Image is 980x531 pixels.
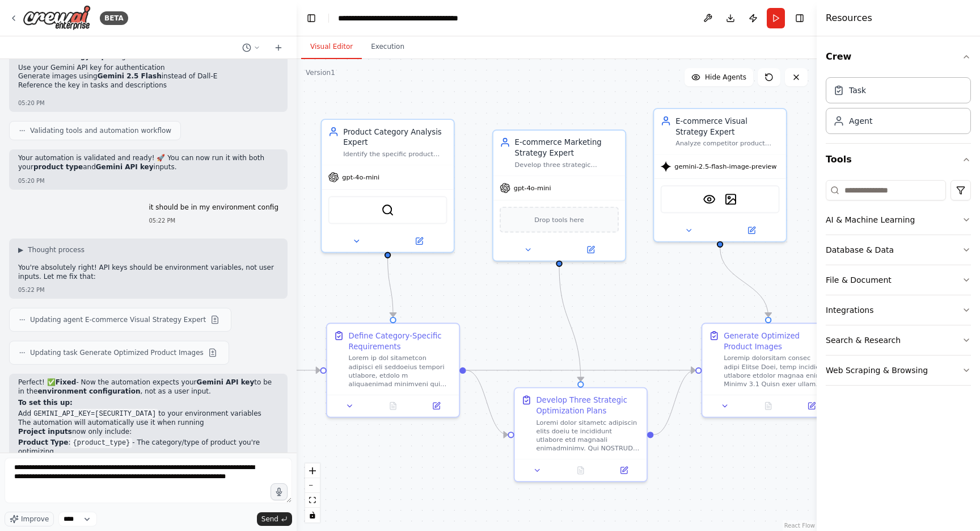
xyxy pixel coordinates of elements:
[653,365,695,440] g: Edge from 0672786f-3f79-4e20-accf-eeda4ab65df4 to 1b1fa745-dec5-46aa-9a8f-650727b8e331
[826,325,971,355] button: Search & Research
[257,512,292,526] button: Send
[197,378,255,386] strong: Gemini API key
[37,387,140,395] strong: environment configuration
[338,12,466,24] nav: breadcrumb
[100,11,128,25] div: BETA
[21,515,49,524] span: Improve
[826,274,892,286] div: File & Document
[514,183,551,192] span: gpt-4o-mini
[18,245,85,254] button: ▶Thought process
[30,315,206,324] span: Updating agent E-commerce Visual Strategy Expert
[826,304,873,316] div: Integrations
[826,144,971,175] button: Tools
[18,419,278,428] li: The automation will automatically use it when running
[30,126,171,135] span: Validating tools and automation workflow
[724,193,737,206] img: DallETool
[849,85,866,96] div: Task
[305,463,320,478] button: zoom in
[826,235,971,265] button: Database & Data
[536,395,640,416] div: Develop Three Strategic Optimization Plans
[702,323,835,417] div: Generate Optimized Product ImagesLoremip dolorsitam consec adipi Elitse Doei, temp incididu utlab...
[18,64,278,73] li: Use your Gemini API key for authentication
[826,365,928,376] div: Web Scraping & Browsing
[370,399,416,412] button: No output available
[514,387,648,482] div: Develop Three Strategic Optimization PlansLoremi dolor sitametc adipiscin elits doeiu te incididu...
[18,378,278,396] p: Perfect! ✅ - Now the automation expects your to be in the , not as a user input.
[826,335,901,346] div: Search & Research
[149,203,278,212] p: it should be in my environment config
[826,356,971,385] button: Web Scraping & Browsing
[305,463,320,522] div: React Flow controls
[466,365,508,440] g: Edge from f6e5355e-347c-4029-8027-685e5c52ec3f to 0672786f-3f79-4e20-accf-eeda4ab65df4
[792,10,808,26] button: Hide right sidebar
[18,409,278,419] li: Add to your environment variables
[31,409,158,419] code: GEMINI_API_KEY=[SECURITY_DATA]
[606,464,643,477] button: Open in side panel
[515,161,619,169] div: Develop three strategic improvement plans (conservative, differentiation, and innovative) based o...
[343,150,447,158] div: Identify the specific product category for {product_type} and establish the category-specific req...
[18,177,278,185] div: 05:20 PM
[343,126,447,148] div: Product Category Analysis Expert
[558,464,603,477] button: No output available
[793,399,830,412] button: Open in side panel
[675,139,779,148] div: Analyze competitor product images and generate superior visual content using AI. Use Vision Tool ...
[305,508,320,522] button: toggle interactivity
[23,5,91,31] img: Logo
[18,438,278,457] li: : - The category/type of product you're optimizing
[560,243,621,256] button: Open in side panel
[305,493,320,508] button: fit view
[724,354,827,388] div: Loremip dolorsitam consec adipi Elitse Doei, temp incididu utlabore etdolor magnaa enima Minimv 3...
[826,244,894,256] div: Database & Data
[418,399,455,412] button: Open in side panel
[18,245,23,254] span: ▶
[18,99,278,107] div: 05:20 PM
[18,81,278,90] li: Reference the key in tasks and descriptions
[554,267,586,381] g: Edge from 462d855f-87ec-4e03-b594-6c59438ad316 to 0672786f-3f79-4e20-accf-eeda4ab65df4
[18,428,72,436] strong: Project inputs
[18,438,68,446] strong: Product Type
[342,173,379,182] span: gpt-4o-mini
[515,137,619,158] div: E-commerce Marketing Strategy Expert
[826,214,915,225] div: AI & Machine Learning
[70,438,132,448] code: {product_type}
[349,354,453,388] div: Lorem ip dol sitametcon adipisci eli seddoeius tempori utlabore, etdolo m aliquaenimad minimveni ...
[18,72,278,81] li: Generate images using instead of Dall-E
[349,331,453,352] div: Define Category-Specific Requirements
[381,203,394,216] img: SerplyWebSearchTool
[685,68,753,86] button: Hide Agents
[536,419,640,453] div: Loremi dolor sitametc adipiscin elits doeiu te incididunt utlabore etd magnaali enimadminimv. Qui...
[746,399,791,412] button: No output available
[33,163,83,171] strong: product type
[653,108,787,242] div: E-commerce Visual Strategy ExpertAnalyze competitor product images and generate superior visual c...
[271,483,288,500] button: Click to speak your automation idea
[269,41,288,55] button: Start a new chat
[826,175,971,395] div: Tools
[388,235,449,248] button: Open in side panel
[18,286,278,294] div: 05:22 PM
[826,265,971,295] button: File & Document
[303,10,319,26] button: Hide left sidebar
[56,378,77,386] strong: Fixed
[301,35,362,59] button: Visual Editor
[98,72,162,80] strong: Gemini 2.5 Flash
[675,115,779,137] div: E-commerce Visual Strategy Expert
[826,205,971,235] button: AI & Machine Learning
[18,154,278,172] p: Your automation is validated and ready! 🚀 You can now run it with both your and inputs.
[705,73,746,82] span: Hide Agents
[492,129,626,262] div: E-commerce Marketing Strategy ExpertDevelop three strategic improvement plans (conservative, diff...
[826,11,872,25] h4: Resources
[18,399,73,407] strong: To set this up:
[382,258,398,317] g: Edge from 4ce08ad8-e5c5-4d47-a209-9e595961a1ab to f6e5355e-347c-4029-8027-685e5c52ec3f
[703,193,716,206] img: VisionTool
[30,348,204,357] span: Updating task Generate Optimized Product Images
[96,163,154,171] strong: Gemini API key
[238,41,265,55] button: Switch to previous chat
[721,224,782,237] button: Open in side panel
[826,73,971,143] div: Crew
[724,331,827,352] div: Generate Optimized Product Images
[306,68,335,77] div: Version 1
[362,35,413,59] button: Execution
[320,119,454,253] div: Product Category Analysis ExpertIdentify the specific product category for {product_type} and est...
[674,162,776,171] span: gemini-2.5-flash-image-preview
[849,115,872,127] div: Agent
